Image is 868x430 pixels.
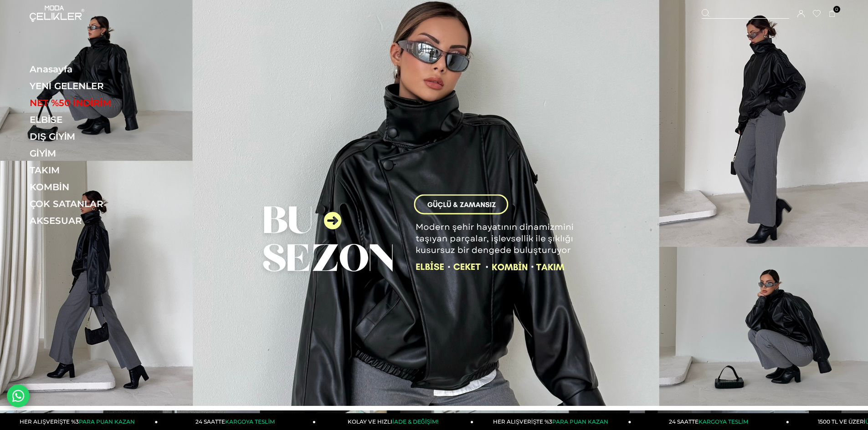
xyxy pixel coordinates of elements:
[30,215,155,226] a: AKSESUAR
[30,64,155,75] a: Anasayfa
[473,413,631,430] a: HER ALIŞVERİŞTE %3PARA PUAN KAZAN
[30,131,155,142] a: DIŞ GİYİM
[225,418,274,425] span: KARGOYA TESLİM
[316,413,473,430] a: KOLAY VE HIZLIİADE & DEĞİŞİM!
[30,148,155,159] a: GİYİM
[699,418,748,425] span: KARGOYA TESLİM
[30,81,155,91] a: YENİ GELENLER
[829,10,836,17] a: 0
[30,97,155,108] a: NET %50 İNDİRİM
[158,413,316,430] a: 24 SAATTEKARGOYA TESLİM
[30,182,155,192] a: KOMBİN
[30,198,155,209] a: ÇOK SATANLAR
[632,413,789,430] a: 24 SAATTEKARGOYA TESLİM
[30,114,155,125] a: ELBİSE
[833,6,840,13] span: 0
[552,418,608,425] span: PARA PUAN KAZAN
[30,165,155,176] a: TAKIM
[79,418,135,425] span: PARA PUAN KAZAN
[392,418,438,425] span: İADE & DEĞİŞİM!
[30,5,84,22] img: logo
